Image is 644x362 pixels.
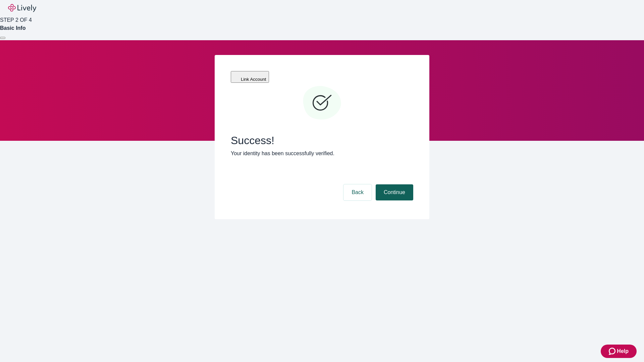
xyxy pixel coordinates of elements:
button: Continue [376,184,413,200]
svg: Checkmark icon [302,83,342,123]
button: Zendesk support iconHelp [601,345,637,358]
button: Link Account [231,71,269,83]
p: Your identity has been successfully verified. [231,149,413,158]
img: Lively [8,4,36,12]
span: Help [617,347,629,355]
svg: Zendesk support icon [609,347,617,355]
button: Back [343,184,372,200]
span: Success! [231,134,413,147]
